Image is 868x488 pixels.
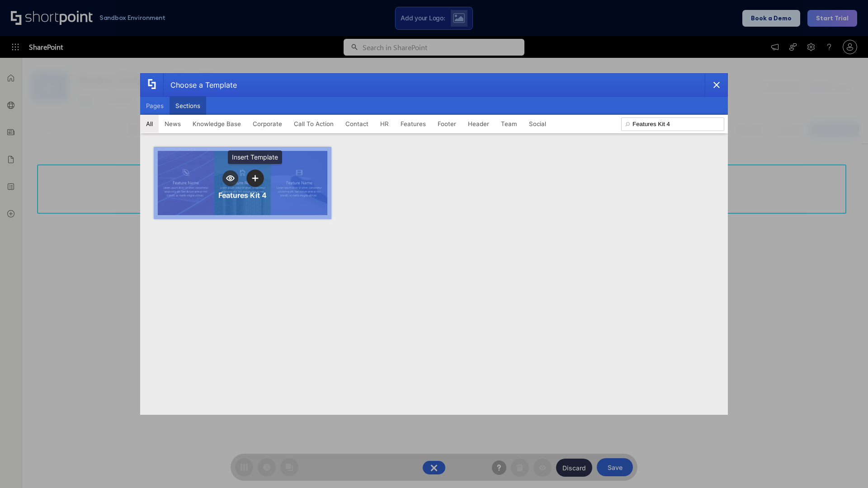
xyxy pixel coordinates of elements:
button: Header [462,115,495,133]
button: Sections [170,97,206,115]
button: Features [395,115,432,133]
button: Call To Action [288,115,340,133]
button: Corporate [247,115,288,133]
button: News [159,115,187,133]
input: Search [621,117,724,131]
button: HR [374,115,395,133]
button: Knowledge Base [187,115,247,133]
button: Contact [340,115,374,133]
button: Social [523,115,552,133]
button: All [140,115,159,133]
div: template selector [140,73,728,415]
div: Choose a Template [163,74,237,96]
button: Pages [140,97,170,115]
div: Features Kit 4 [218,191,267,200]
button: Team [495,115,523,133]
button: Footer [432,115,462,133]
iframe: Chat Widget [823,445,868,488]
